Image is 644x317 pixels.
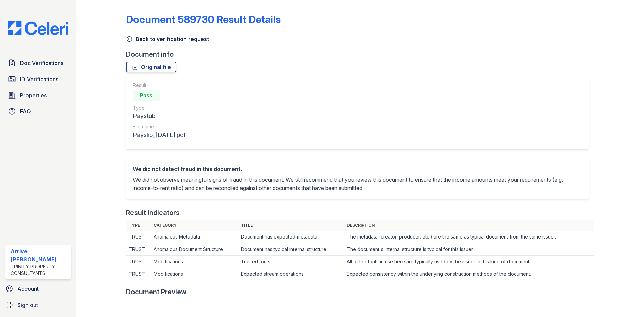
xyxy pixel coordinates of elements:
th: Title [238,220,344,231]
img: CE_Logo_Blue-a8612792a0a2168367f1c8372b55b34899dd931a85d93a1a3d3e32e68fde9ad4.png [3,21,74,35]
a: Document 589730 Result Details [126,13,281,25]
div: Result [133,82,186,89]
a: FAQ [5,105,71,118]
div: Paystub [133,111,186,121]
td: Modifications [151,268,238,280]
a: Original file [126,62,176,72]
td: Document has typical internal structure [238,243,344,256]
span: Sign out [17,301,38,309]
p: We did not observe meaningful signs of fraud in this document. We still recommend that you review... [133,176,582,192]
div: Pass [133,90,160,101]
a: Properties [5,89,71,102]
td: Modifications [151,256,238,268]
div: File name [133,123,186,130]
td: Anomalous Metadata [151,231,238,243]
td: Trusted fonts [238,256,344,268]
td: Document has expected metadata [238,231,344,243]
span: ID Verifications [20,75,58,83]
div: Trinity Property Consultants [11,263,68,277]
div: Result Indicators [126,208,180,217]
a: Doc Verifications [5,56,71,70]
a: Sign out [3,298,74,312]
div: Document info [126,50,594,59]
div: We did not detect fraud in this document. [133,165,582,173]
span: Properties [20,91,47,99]
th: Type [126,220,151,231]
div: Type [133,105,186,111]
td: TRUST [126,231,151,243]
div: Payslip_[DATE].pdf [133,130,186,140]
div: Document Preview [126,287,187,297]
a: Back to verification request [126,35,209,43]
td: Anomalous Document Structure [151,243,238,256]
td: The document's internal structure is typical for this issuer. [344,243,594,256]
span: FAQ [20,107,31,115]
td: All of the fonts in use here are typically used by the issuer in this kind of document. [344,256,594,268]
td: Expected consistency within the underlying construction methods of the document. [344,268,594,280]
span: Doc Verifications [20,59,63,67]
td: TRUST [126,243,151,256]
a: ID Verifications [5,72,71,86]
td: The metadata (creator, producer, etc.) are the same as typical document from the same issuer. [344,231,594,243]
span: Account [17,285,39,293]
td: TRUST [126,256,151,268]
td: Expected stream operations [238,268,344,280]
td: TRUST [126,268,151,280]
th: Category [151,220,238,231]
th: Description [344,220,594,231]
div: Arrive [PERSON_NAME] [11,247,68,263]
a: Account [3,282,74,296]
